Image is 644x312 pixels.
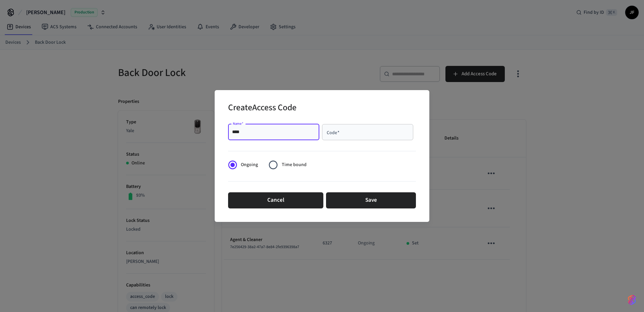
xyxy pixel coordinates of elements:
button: Cancel [228,192,323,208]
label: Name [233,121,244,126]
button: Save [326,192,416,208]
span: Time bound [282,161,307,168]
h2: Create Access Code [228,98,297,119]
img: SeamLogoGradient.69752ec5.svg [628,295,636,305]
span: Ongoing [241,161,258,168]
